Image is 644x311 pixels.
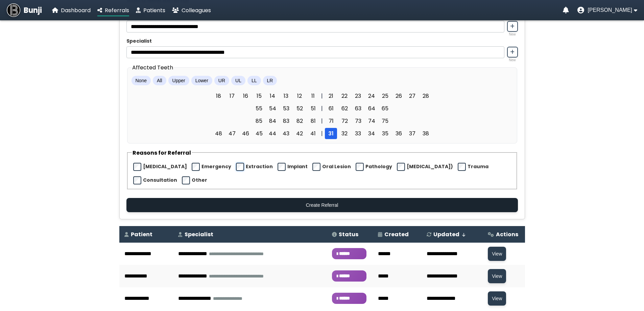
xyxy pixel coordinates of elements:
[192,177,207,184] label: Other
[407,163,453,170] label: [MEDICAL_DATA])
[577,7,637,14] button: User menu
[172,6,211,15] a: Colleagues
[173,226,327,243] th: Specialist
[143,6,165,14] span: Patients
[352,90,364,102] span: 23
[293,90,306,102] span: 12
[153,76,166,85] button: All
[239,90,252,102] span: 16
[352,103,364,114] span: 63
[588,7,632,13] span: [PERSON_NAME]
[488,291,506,306] button: View
[365,90,378,102] span: 24
[52,6,91,15] a: Dashboard
[422,226,483,243] th: Updated
[132,76,151,85] button: None
[406,90,418,102] span: 27
[319,129,325,138] div: |
[253,115,265,127] span: 85
[379,103,391,114] span: 65
[338,115,351,127] span: 72
[365,103,378,114] span: 64
[327,226,373,243] th: Status
[379,90,391,102] span: 25
[226,128,238,139] span: 47
[119,226,173,243] th: Patient
[191,76,212,85] button: Lower
[132,63,174,72] legend: Affected Teeth
[293,115,306,127] span: 82
[182,6,211,14] span: Colleagues
[24,5,42,16] span: Bunji
[322,163,351,170] label: Oral Lesion
[468,163,488,170] label: Trauma
[201,163,231,170] label: Emergency
[352,115,364,127] span: 73
[319,104,325,113] div: |
[373,226,422,243] th: Created
[379,115,391,127] span: 75
[293,128,306,139] span: 42
[563,7,569,14] a: Notifications
[280,103,292,114] span: 53
[483,226,525,243] th: Actions
[231,76,245,85] button: UL
[293,103,306,114] span: 52
[319,117,325,125] div: |
[246,163,273,170] label: Extraction
[226,90,238,102] span: 17
[319,92,325,100] div: |
[325,115,337,127] span: 71
[136,6,165,15] a: Patients
[253,90,265,102] span: 15
[253,103,265,114] span: 55
[338,103,351,114] span: 62
[212,128,224,139] span: 48
[7,3,42,17] a: Bunji
[266,115,279,127] span: 84
[365,115,378,127] span: 74
[61,6,91,14] span: Dashboard
[266,90,279,102] span: 14
[214,76,229,85] button: UR
[406,128,418,139] span: 37
[143,163,187,170] label: [MEDICAL_DATA]
[287,163,308,170] label: Implant
[392,128,405,139] span: 36
[488,269,506,283] button: View
[143,177,177,184] label: Consultation
[325,103,337,114] span: 61
[365,128,378,139] span: 34
[325,128,337,139] span: 31
[97,6,129,15] a: Referrals
[126,38,518,45] label: Specialist
[239,128,252,139] span: 46
[212,90,224,102] span: 18
[126,198,518,212] button: Create Referral
[325,90,337,102] span: 21
[420,90,432,102] span: 28
[168,76,189,85] button: Upper
[266,128,279,139] span: 44
[105,6,129,14] span: Referrals
[266,103,279,114] span: 54
[307,128,319,139] span: 41
[420,128,432,139] span: 38
[338,90,351,102] span: 22
[307,90,319,102] span: 11
[253,128,265,139] span: 45
[307,115,319,127] span: 81
[280,90,292,102] span: 13
[307,103,319,114] span: 51
[379,128,391,139] span: 35
[7,3,20,17] img: Bunji Dental Referral Management
[280,128,292,139] span: 43
[352,128,364,139] span: 33
[247,76,261,85] button: LL
[338,128,351,139] span: 32
[280,115,292,127] span: 83
[392,90,405,102] span: 26
[263,76,277,85] button: LR
[488,247,506,261] button: View
[365,163,392,170] label: Pathology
